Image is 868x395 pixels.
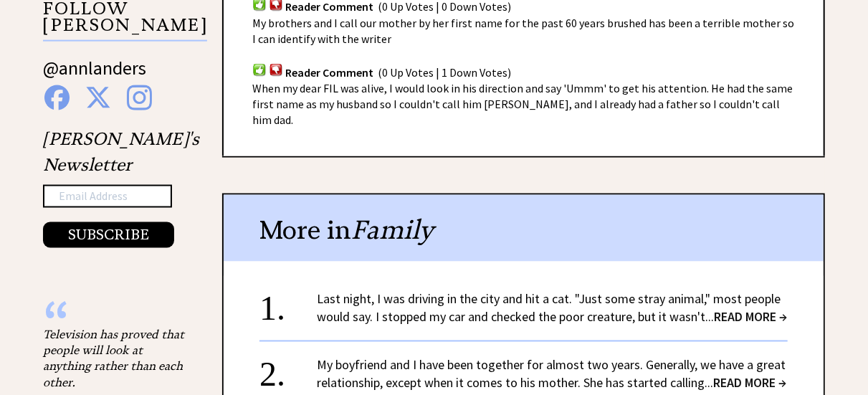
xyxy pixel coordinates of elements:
img: facebook%20blue.png [44,85,70,110]
a: My boyfriend and I have been together for almost two years. Generally, we have a great relationsh... [317,357,786,391]
div: [PERSON_NAME]'s Newsletter [43,126,199,248]
span: Family [351,214,434,246]
a: @annlanders [43,56,146,94]
img: votdown.png [269,63,283,77]
input: Email Address [43,185,172,208]
img: instagram%20blue.png [127,85,152,110]
span: Reader Comment [285,65,373,80]
span: My brothers and I call our mother by her first name for the past 60 years brushed has been a terr... [252,16,794,46]
img: x%20blue.png [85,85,111,110]
div: More in [224,195,824,262]
span: (0 Up Votes | 1 Down Votes) [378,65,511,80]
a: Last night, I was driving in the city and hit a cat. "Just some stray animal," most people would ... [317,291,787,325]
span: READ MORE → [713,375,786,391]
button: SUBSCRIBE [43,222,174,248]
span: When my dear FIL was alive, I would look in his direction and say 'Ummm' to get his attention. He... [252,81,793,127]
div: “ [43,313,186,327]
div: 1. [259,290,317,317]
div: Television has proved that people will look at anything rather than each other. [43,327,186,391]
span: READ MORE → [714,309,787,325]
img: votup.png [252,63,267,77]
div: 2. [259,356,317,383]
p: FOLLOW [PERSON_NAME] [43,1,207,42]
